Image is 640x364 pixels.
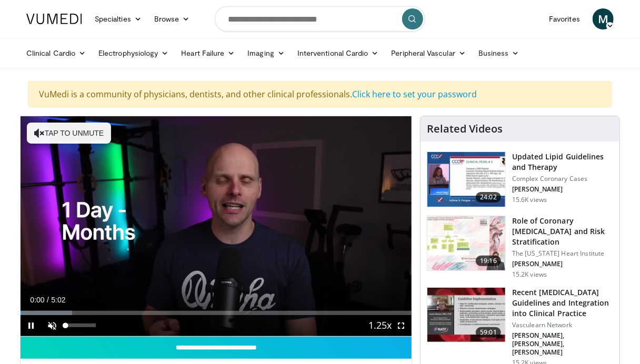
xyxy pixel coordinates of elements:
[148,8,196,29] a: Browse
[427,216,505,271] img: 1efa8c99-7b8a-4ab5-a569-1c219ae7bd2c.150x105_q85_crop-smart_upscale.jpg
[21,311,412,315] div: Progress Bar
[369,315,391,336] button: Playback Rate
[427,216,613,279] a: 19:16 Role of Coronary [MEDICAL_DATA] and Risk Stratification The [US_STATE] Heart Institute [PER...
[512,331,613,357] p: [PERSON_NAME], [PERSON_NAME], [PERSON_NAME]
[65,323,95,327] div: Volume Level
[512,260,613,268] p: [PERSON_NAME]
[21,315,42,336] button: Pause
[175,43,241,64] a: Heart Failure
[92,43,175,64] a: Electrophysiology
[476,256,501,266] span: 19:16
[20,43,92,64] a: Clinical Cardio
[51,296,65,304] span: 5:02
[27,123,111,144] button: Tap to unmute
[26,14,82,24] img: VuMedi Logo
[427,123,503,135] h4: Related Videos
[512,196,547,204] p: 15.6K views
[215,6,425,32] input: Search topics, interventions
[512,151,613,173] h3: Updated Lipid Guidelines and Therapy
[241,43,291,64] a: Imaging
[28,81,612,107] div: VuMedi is a community of physicians, dentists, and other clinical professionals.
[88,8,148,29] a: Specialties
[385,43,472,64] a: Peripheral Vascular
[476,327,501,338] span: 59:01
[543,8,586,29] a: Favorites
[30,296,44,304] span: 0:00
[593,8,614,29] a: M
[476,192,501,203] span: 24:02
[512,175,613,183] p: Complex Coronary Cases
[427,151,613,207] a: 24:02 Updated Lipid Guidelines and Therapy Complex Coronary Cases [PERSON_NAME] 15.6K views
[512,321,613,329] p: Vasculearn Network
[47,296,49,304] span: /
[42,315,63,336] button: Unmute
[512,249,613,258] p: The [US_STATE] Heart Institute
[512,216,613,247] h3: Role of Coronary [MEDICAL_DATA] and Risk Stratification
[512,185,613,194] p: [PERSON_NAME]
[21,116,412,337] video-js: Video Player
[352,88,477,100] a: Click here to set your password
[512,270,547,279] p: 15.2K views
[291,43,385,64] a: Interventional Cardio
[512,287,613,319] h3: Recent [MEDICAL_DATA] Guidelines and Integration into Clinical Practice
[427,288,505,342] img: 87825f19-cf4c-4b91-bba1-ce218758c6bb.150x105_q85_crop-smart_upscale.jpg
[472,43,526,64] a: Business
[427,152,505,207] img: 77f671eb-9394-4acc-bc78-a9f077f94e00.150x105_q85_crop-smart_upscale.jpg
[391,315,412,336] button: Fullscreen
